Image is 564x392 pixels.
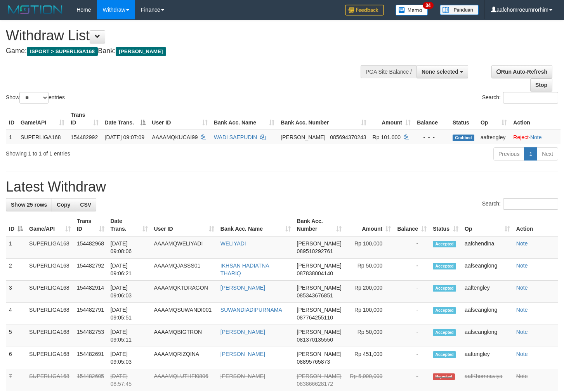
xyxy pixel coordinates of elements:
th: Action [513,214,558,236]
span: Rejected [433,373,455,380]
span: Copy [57,202,70,208]
th: Amount: activate to sort column ascending [370,108,414,130]
td: 154482791 [74,303,108,325]
th: Date Trans.: activate to sort column ascending [108,214,151,236]
a: Stop [530,78,552,92]
img: MOTION_logo.png [6,4,65,16]
a: 1 [524,147,537,161]
a: Copy [52,198,75,211]
td: 154482753 [74,325,108,347]
th: Status [449,108,477,130]
a: Reject [513,134,529,140]
th: Bank Acc. Name: activate to sort column ascending [211,108,278,130]
td: Rp 50,000 [345,259,394,281]
a: Previous [493,147,524,161]
td: [DATE] 09:06:03 [108,281,151,303]
div: - - - [417,133,446,141]
td: aafKhornnaviya [462,369,513,391]
th: Action [510,108,561,130]
td: - [394,369,430,391]
a: [PERSON_NAME] [220,329,265,335]
th: Balance [414,108,449,130]
span: [PERSON_NAME] [116,47,166,56]
th: Game/API: activate to sort column ascending [26,214,74,236]
th: Op: activate to sort column ascending [462,214,513,236]
td: aafchendina [462,236,513,259]
td: AAAAMQRIZQINA [151,347,217,369]
span: Accepted [433,307,456,314]
td: AAAAMQJASSS01 [151,259,217,281]
span: Accepted [433,351,456,358]
td: 1 [6,130,17,144]
a: [PERSON_NAME] [220,373,265,379]
td: 154482914 [74,281,108,303]
td: aafseanglong [462,325,513,347]
th: Balance: activate to sort column ascending [394,214,430,236]
span: Accepted [433,329,456,336]
th: Op: activate to sort column ascending [477,108,510,130]
a: Note [530,134,542,140]
span: [PERSON_NAME] [297,285,342,291]
span: Copy 085343676851 to clipboard [297,292,333,299]
img: Feedback.jpg [345,5,384,16]
a: Note [516,285,528,291]
label: Show entries [6,92,65,104]
td: Rp 50,000 [345,325,394,347]
td: AAAAMQBIGTRON [151,325,217,347]
td: Rp 451,000 [345,347,394,369]
a: CSV [75,198,96,211]
td: aafseanglong [462,259,513,281]
span: [PERSON_NAME] [297,307,342,313]
span: [PERSON_NAME] [281,134,325,140]
span: Accepted [433,263,456,269]
a: [PERSON_NAME] [220,351,265,357]
th: Amount: activate to sort column ascending [345,214,394,236]
a: WADI SAEPUDIN [214,134,257,140]
td: - [394,281,430,303]
a: IKHSAN HADIATNA THARIQ [220,262,269,276]
span: Copy 08895765873 to clipboard [297,359,330,365]
span: None selected [422,69,458,75]
span: Accepted [433,285,456,292]
span: Accepted [433,241,456,247]
input: Search: [503,92,558,104]
th: Status: activate to sort column ascending [430,214,462,236]
a: Note [516,329,528,335]
h4: Game: Bank: [6,47,368,55]
td: [DATE] 09:06:21 [108,259,151,281]
td: 4 [6,303,26,325]
span: 154482992 [71,134,98,140]
td: SUPERLIGA168 [17,130,68,144]
img: panduan.png [440,5,479,15]
td: SUPERLIGA168 [26,281,74,303]
button: None selected [416,65,468,78]
td: 7 [6,369,26,391]
a: [PERSON_NAME] [220,285,265,291]
td: SUPERLIGA168 [26,236,74,259]
td: [DATE] 09:08:06 [108,236,151,259]
td: [DATE] 09:05:03 [108,347,151,369]
span: [PERSON_NAME] [297,329,342,335]
div: PGA Site Balance / [361,65,416,78]
td: - [394,236,430,259]
td: SUPERLIGA168 [26,259,74,281]
a: Show 25 rows [6,198,52,211]
h1: Latest Withdraw [6,179,558,195]
td: [DATE] 09:05:11 [108,325,151,347]
td: AAAAMQKTDRAGON [151,281,217,303]
td: aaftengley [462,281,513,303]
td: - [394,259,430,281]
h1: Withdraw List [6,28,368,43]
span: [PERSON_NAME] [297,262,342,269]
td: · [510,130,561,144]
div: Showing 1 to 1 of 1 entries [6,147,229,157]
span: CSV [80,202,91,208]
th: Date Trans.: activate to sort column descending [102,108,149,130]
th: Trans ID: activate to sort column ascending [74,214,108,236]
th: User ID: activate to sort column ascending [151,214,217,236]
th: ID: activate to sort column descending [6,214,26,236]
span: [PERSON_NAME] [297,240,342,247]
span: AAAAMQKUCAI99 [152,134,198,140]
a: Note [516,351,528,357]
td: - [394,325,430,347]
